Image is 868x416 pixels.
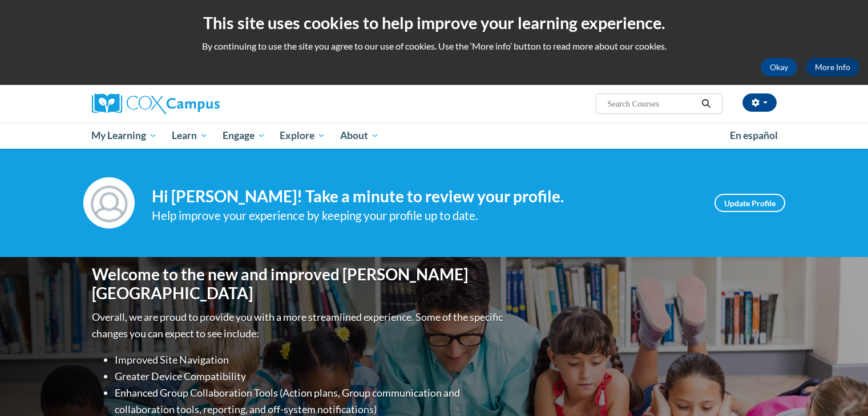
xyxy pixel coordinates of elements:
[223,129,265,142] span: Engage
[91,129,157,142] span: My Learning
[714,194,785,212] a: Update Profile
[9,40,859,52] p: By continuing to use the site you agree to our use of cookies. Use the ‘More info’ button to read...
[152,187,697,206] h4: Hi [PERSON_NAME]! Take a minute to review your profile.
[697,97,714,111] button: Search
[722,124,785,148] a: En español
[333,123,386,149] a: About
[152,206,697,225] div: Help improve your experience by keeping your profile up to date.
[9,11,859,34] h2: This site uses cookies to help improve your learning experience.
[92,93,309,114] a: Cox Campus
[280,129,325,142] span: Explore
[806,58,859,76] a: More Info
[115,368,506,385] li: Greater Device Compatibility
[730,129,778,141] span: En español
[340,129,379,142] span: About
[92,309,506,342] p: Overall, we are proud to provide you with a more streamlined experience. Some of the specific cha...
[164,123,215,149] a: Learn
[606,97,697,111] input: Search Courses
[92,93,220,114] img: Cox Campus
[83,177,135,229] img: Profile Image
[742,93,777,112] button: Account Settings
[822,370,859,407] iframe: Button to launch messaging window
[115,352,506,368] li: Improved Site Navigation
[92,265,506,303] h1: Welcome to the new and improved [PERSON_NAME][GEOGRAPHIC_DATA]
[172,129,208,142] span: Learn
[215,123,273,149] a: Engage
[84,123,165,149] a: My Learning
[272,123,333,149] a: Explore
[761,58,797,76] button: Okay
[75,123,794,149] div: Main menu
